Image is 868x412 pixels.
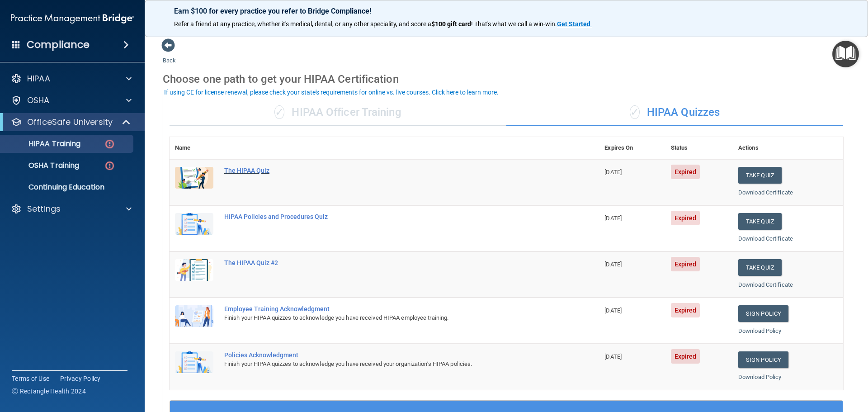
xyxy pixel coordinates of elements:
th: Actions [733,137,843,159]
a: Download Policy [738,374,782,380]
span: [DATE] [604,215,622,222]
a: Get Started [557,20,592,28]
div: The HIPAA Quiz #2 [224,259,554,266]
img: danger-circle.6113f641.png [104,138,115,150]
a: Back [163,46,176,64]
a: Privacy Policy [60,374,101,383]
a: OfficeSafe University [11,117,131,128]
p: OSHA [27,95,50,106]
p: Continuing Education [6,183,129,192]
a: Sign Policy [738,305,788,322]
a: OSHA [11,95,132,106]
strong: $100 gift card [431,20,471,28]
img: danger-circle.6113f641.png [104,160,115,171]
a: Settings [11,204,132,214]
div: HIPAA Officer Training [170,99,506,126]
div: Finish your HIPAA quizzes to acknowledge you have received your organization’s HIPAA policies. [224,359,554,369]
p: OfficeSafe University [27,117,113,128]
span: Expired [671,349,700,364]
a: Download Certificate [738,189,793,196]
span: ✓ [274,105,284,119]
div: Policies Acknowledgment [224,351,554,359]
div: HIPAA Quizzes [506,99,843,126]
p: Settings [27,204,61,214]
div: The HIPAA Quiz [224,167,554,174]
span: [DATE] [604,261,622,268]
span: [DATE] [604,353,622,360]
span: Expired [671,211,700,225]
button: Open Resource Center [832,41,859,67]
a: Terms of Use [12,374,49,383]
button: Take Quiz [738,213,782,230]
span: Expired [671,257,700,271]
a: Download Certificate [738,235,793,242]
div: Choose one path to get your HIPAA Certification [163,66,850,92]
span: [DATE] [604,169,622,175]
div: HIPAA Policies and Procedures Quiz [224,213,554,220]
img: PMB logo [11,9,134,28]
button: Take Quiz [738,259,782,276]
p: OSHA Training [6,161,79,170]
span: ! That's what we call a win-win. [471,20,557,28]
div: Employee Training Acknowledgment [224,305,554,313]
th: Status [665,137,733,159]
a: Download Policy [738,327,782,334]
a: HIPAA [11,73,132,84]
a: Sign Policy [738,351,788,368]
button: Take Quiz [738,167,782,184]
span: ✓ [630,105,640,119]
th: Expires On [599,137,665,159]
button: If using CE for license renewal, please check your state's requirements for online vs. live cours... [163,88,500,97]
span: [DATE] [604,307,622,314]
p: HIPAA Training [6,139,80,148]
p: Earn $100 for every practice you refer to Bridge Compliance! [174,7,839,15]
span: Ⓒ Rectangle Health 2024 [12,387,86,396]
p: HIPAA [27,73,50,84]
div: Finish your HIPAA quizzes to acknowledge you have received HIPAA employee training. [224,313,554,323]
a: Download Certificate [738,281,793,288]
div: If using CE for license renewal, please check your state's requirements for online vs. live cours... [164,89,499,95]
span: Expired [671,165,700,179]
th: Name [170,137,219,159]
strong: Get Started [557,20,590,28]
h4: Compliance [27,38,90,51]
span: Expired [671,303,700,317]
span: Refer a friend at any practice, whether it's medical, dental, or any other speciality, and score a [174,20,431,28]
